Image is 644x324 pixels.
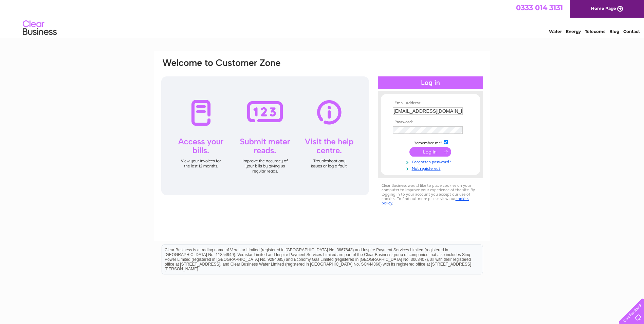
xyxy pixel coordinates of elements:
[162,4,483,33] div: Clear Business is a trading name of Verastar Limited (registered in [GEOGRAPHIC_DATA] No. 3667643...
[382,196,469,205] a: cookies policy
[409,147,451,157] input: Submit
[516,3,563,12] a: 0333 014 3131
[391,101,470,106] th: Email Address:
[623,29,640,34] a: Contact
[378,180,483,209] div: Clear Business would like to place cookies on your computer to improve your experience of the sit...
[609,29,619,34] a: Blog
[391,120,470,125] th: Password:
[393,158,470,165] a: Forgotten password?
[549,29,562,34] a: Water
[566,29,581,34] a: Energy
[22,18,57,38] img: logo.png
[391,139,470,146] td: Remember me?
[393,165,470,171] a: Not registered?
[585,29,605,34] a: Telecoms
